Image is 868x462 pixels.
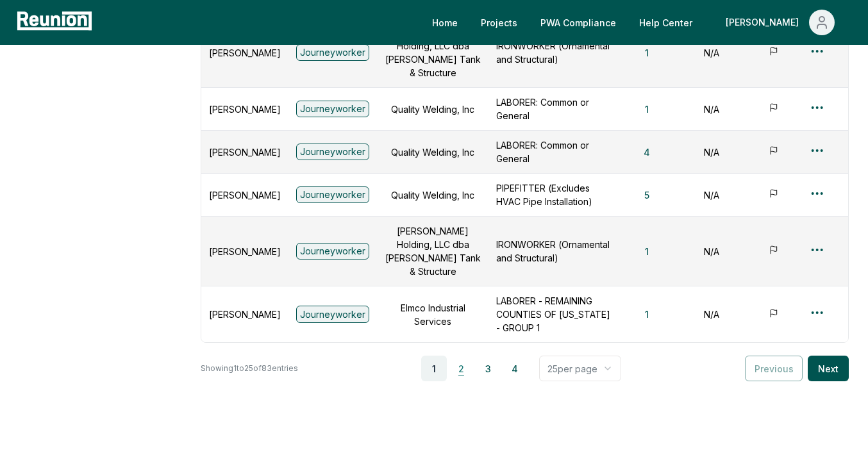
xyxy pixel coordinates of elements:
td: Elmco Industrial Services [377,286,488,343]
button: [PERSON_NAME] [715,10,845,35]
td: N/A [674,131,749,174]
td: N/A [674,88,749,131]
td: N/A [674,286,749,343]
div: Journeyworker [296,101,369,117]
td: [PERSON_NAME] [201,88,288,131]
td: [PERSON_NAME] Holding, LLC dba [PERSON_NAME] Tank & Structure [377,18,488,88]
button: 1 [635,40,659,65]
button: 4 [502,356,528,381]
td: Quality Welding, Inc [377,174,488,217]
div: Journeyworker [296,243,369,260]
a: Home [422,10,468,35]
td: [PERSON_NAME] [201,131,288,174]
div: Journeyworker [296,306,369,322]
td: [PERSON_NAME] [201,174,288,217]
button: 1 [635,238,659,264]
a: Projects [471,10,528,35]
button: Next [808,356,849,381]
td: [PERSON_NAME] [201,286,288,343]
p: LABORER: Common or General [496,138,612,165]
p: IRONWORKER (Ornamental and Structural) [496,39,612,66]
button: 1 [635,302,659,327]
p: PIPEFITTER (Excludes HVAC Pipe Installation) [496,181,612,208]
div: Journeyworker [296,44,369,61]
td: [PERSON_NAME] Holding, LLC dba [PERSON_NAME] Tank & Structure [377,217,488,286]
button: 2 [448,356,474,381]
td: N/A [674,217,749,286]
a: Help Center [629,10,703,35]
td: N/A [674,174,749,217]
p: LABORER: Common or General [496,95,612,122]
td: Quality Welding, Inc [377,131,488,174]
button: 1 [635,96,659,122]
button: 3 [475,356,501,381]
td: Quality Welding, Inc [377,88,488,131]
button: 1 [421,356,447,381]
p: LABORER - REMAINING COUNTIES OF [US_STATE] - GROUP 1 [496,294,612,334]
div: Journeyworker [296,144,369,160]
td: N/A [674,18,749,88]
button: 5 [634,182,660,208]
td: [PERSON_NAME] [201,217,288,286]
nav: Main [422,10,855,35]
div: [PERSON_NAME] [726,10,804,35]
div: Journeyworker [296,186,369,203]
p: Showing 1 to 25 of 83 entries [201,362,298,375]
button: 4 [633,139,660,165]
td: [PERSON_NAME] [201,18,288,88]
a: PWA Compliance [530,10,626,35]
p: IRONWORKER (Ornamental and Structural) [496,238,612,265]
